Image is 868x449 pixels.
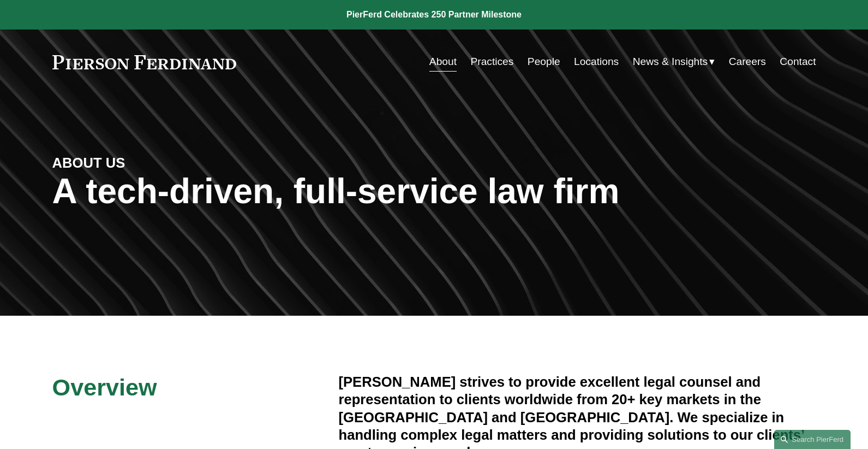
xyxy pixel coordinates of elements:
[52,155,125,170] strong: ABOUT US
[729,51,766,72] a: Careers
[774,430,851,449] a: Search this site
[574,51,619,72] a: Locations
[528,51,560,72] a: People
[470,51,513,72] a: Practices
[633,52,708,72] span: News & Insights
[52,172,816,211] h1: A tech-driven, full-service law firm
[633,51,715,72] a: folder dropdown
[780,51,816,72] a: Contact
[429,51,457,72] a: About
[52,374,157,400] span: Overview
